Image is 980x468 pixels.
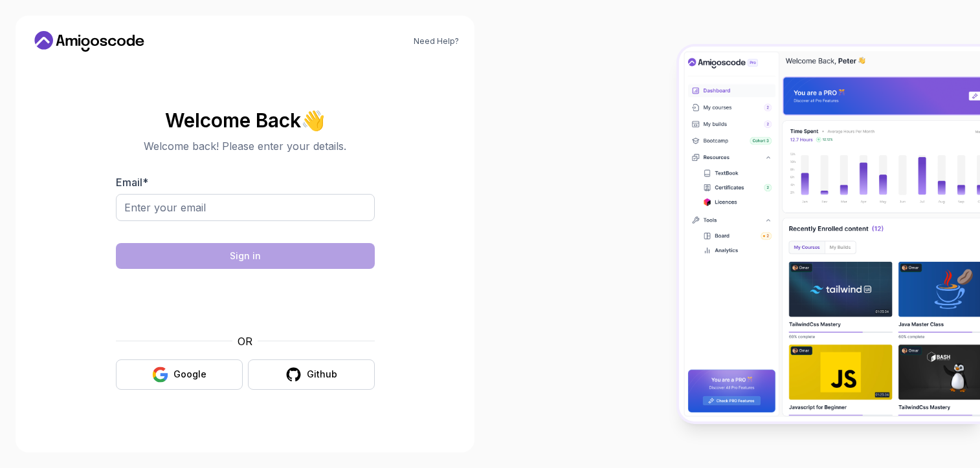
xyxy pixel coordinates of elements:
[238,334,252,349] p: OR
[116,110,375,131] h2: Welcome Back
[116,176,148,189] label: Email *
[307,368,337,381] div: Github
[116,138,375,154] p: Welcome back! Please enter your details.
[31,31,148,52] a: Home link
[248,359,375,390] button: Github
[230,250,261,262] div: Sign in
[116,194,375,221] input: Enter your email
[148,277,343,326] iframe: Widget containing checkbox for hCaptcha security challenge
[116,243,375,269] button: Sign in
[679,47,980,421] img: Amigoscode Dashboard
[414,36,459,47] a: Need Help?
[300,109,326,131] span: 👋
[116,359,243,390] button: Google
[173,368,206,381] div: Google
